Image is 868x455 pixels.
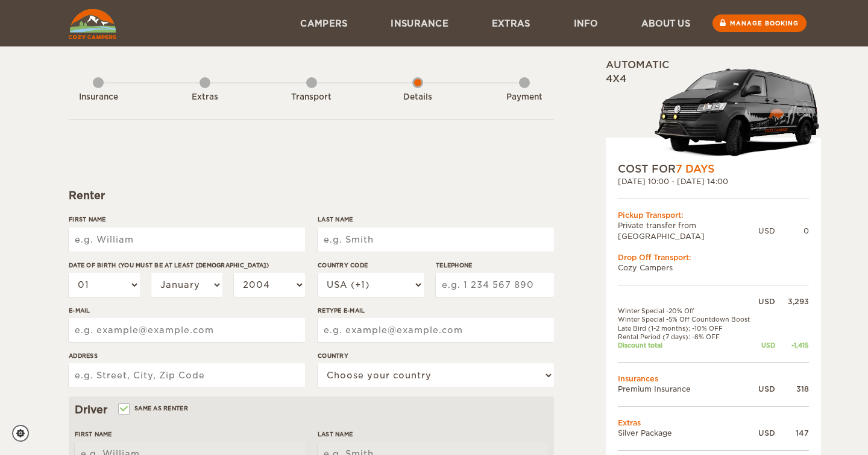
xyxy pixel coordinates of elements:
[491,92,558,103] div: Payment
[75,402,548,417] div: Driver
[618,384,756,394] td: Premium Insurance
[618,262,809,273] td: Cozy Campers
[654,62,821,162] img: stor-langur-4.png
[65,92,131,103] div: Insurance
[75,430,305,439] label: First Name
[756,296,775,307] div: USD
[712,14,807,32] a: Manage booking
[69,351,305,360] label: Address
[618,418,809,428] td: Extras
[756,341,775,349] div: USD
[775,296,809,307] div: 3,293
[618,315,756,323] td: Winter Special -5% Off Countdown Boost
[318,306,554,315] label: Retype E-mail
[385,92,451,103] div: Details
[119,406,127,414] input: Same as renter
[676,163,714,175] span: 7 Days
[775,384,809,394] div: 318
[775,428,809,438] div: 147
[618,220,758,241] td: Private transfer from [GEOGRAPHIC_DATA]
[756,428,775,438] div: USD
[436,261,554,270] label: Telephone
[318,351,554,360] label: Country
[606,59,821,162] div: Automatic 4x4
[69,227,305,252] input: e.g. William
[756,384,775,394] div: USD
[69,306,305,315] label: E-mail
[172,92,238,103] div: Extras
[618,252,809,262] div: Drop Off Transport:
[618,307,756,315] td: Winter Special -20% Off
[436,273,554,297] input: e.g. 1 234 567 890
[775,226,809,236] div: 0
[618,176,809,186] div: [DATE] 10:00 - [DATE] 14:00
[618,341,756,349] td: Discount total
[119,402,188,414] label: Same as renter
[775,341,809,349] div: -1,415
[318,215,554,224] label: Last Name
[69,261,305,270] label: Date of birth (You must be at least [DEMOGRAPHIC_DATA])
[618,324,756,332] td: Late Bird (1-2 months): -10% OFF
[69,215,305,224] label: First Name
[318,318,554,342] input: e.g. example@example.com
[278,92,345,103] div: Transport
[618,162,809,176] div: COST FOR
[69,363,305,387] input: e.g. Street, City, Zip Code
[618,374,809,384] td: Insurances
[758,226,775,236] div: USD
[618,210,809,220] div: Pickup Transport:
[69,188,554,203] div: Renter
[318,430,548,439] label: Last Name
[618,332,756,341] td: Rental Period (7 days): -8% OFF
[318,227,554,252] input: e.g. Smith
[618,428,756,438] td: Silver Package
[12,425,37,442] a: Cookie settings
[318,261,424,270] label: Country Code
[69,318,305,342] input: e.g. example@example.com
[69,9,116,39] img: Cozy Campers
